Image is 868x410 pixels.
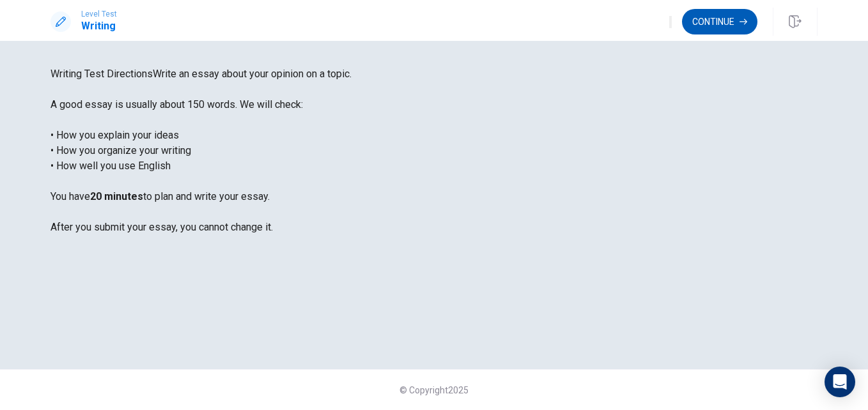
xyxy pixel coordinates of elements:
[50,68,153,80] span: Writing Test Directions
[50,68,352,233] span: Write an essay about your opinion on a topic. A good essay is usually about 150 words. We will ch...
[825,367,855,397] div: Open Intercom Messenger
[682,9,757,34] button: Continue
[81,19,117,34] h1: Writing
[81,10,117,19] span: Level Test
[399,385,469,395] span: © Copyright 2025
[90,190,143,202] strong: 20 minutes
